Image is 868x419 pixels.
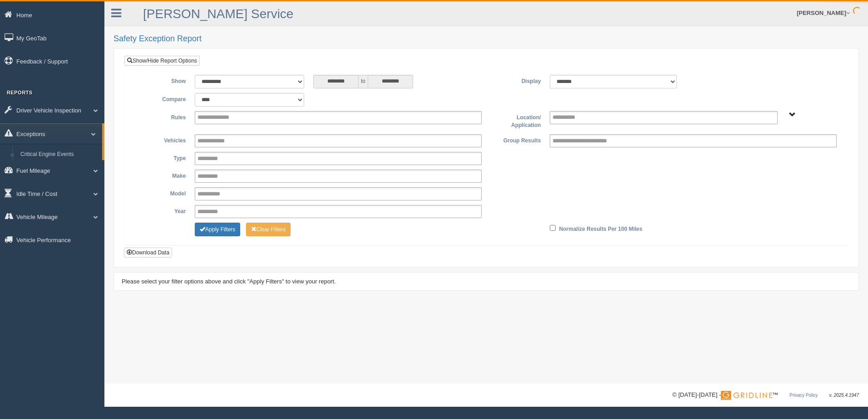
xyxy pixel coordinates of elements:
[486,111,545,130] label: Location/ Application
[672,390,859,400] div: © [DATE]-[DATE] - ™
[131,75,190,86] label: Show
[829,393,859,398] span: v. 2025.4.1947
[122,278,336,285] span: Please select your filter options above and click "Apply Filters" to view your report.
[246,223,291,236] button: Change Filter Options
[559,223,642,234] label: Normalize Results Per 100 Miles
[131,93,190,104] label: Compare
[789,393,818,398] a: Privacy Policy
[124,248,172,258] button: Download Data
[113,34,859,44] h2: Safety Exception Report
[721,391,772,400] img: Gridline
[131,205,190,216] label: Year
[143,7,293,21] a: [PERSON_NAME] Service
[124,56,200,66] a: Show/Hide Report Options
[131,170,190,180] label: Make
[486,75,545,86] label: Display
[195,223,240,236] button: Change Filter Options
[131,152,190,163] label: Type
[486,134,545,145] label: Group Results
[131,134,190,145] label: Vehicles
[131,111,190,122] label: Rules
[131,187,190,198] label: Model
[16,146,102,163] a: Critical Engine Events
[359,75,368,88] span: to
